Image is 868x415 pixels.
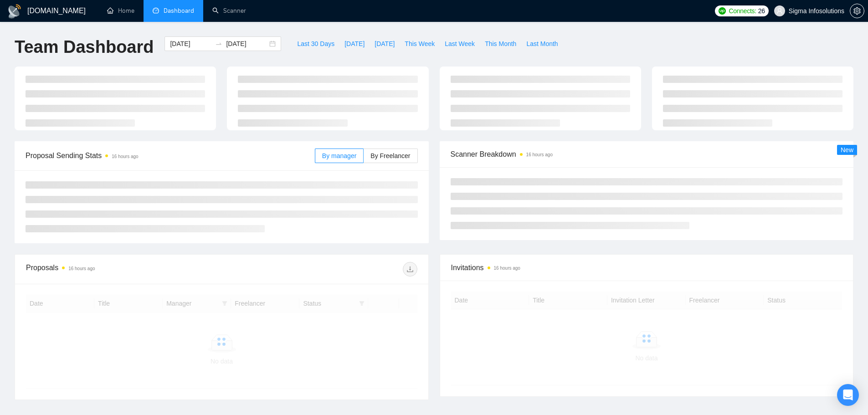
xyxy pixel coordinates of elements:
span: Proposal Sending Stats [26,150,315,161]
button: [DATE] [370,36,400,51]
span: Connects: [729,6,756,16]
span: user [776,8,783,14]
time: 16 hours ago [494,266,520,271]
a: setting [850,7,864,15]
span: to [215,40,222,47]
img: logo [7,4,22,19]
input: Start date [170,39,211,49]
button: This Week [400,36,440,51]
span: [DATE] [375,39,395,49]
button: setting [850,4,864,18]
time: 16 hours ago [112,154,138,159]
span: Last 30 Days [297,39,334,49]
button: Last Week [440,36,480,51]
div: Proposals [26,262,221,277]
span: Last Month [526,39,558,49]
span: swap-right [215,40,222,47]
button: Last 30 Days [292,36,339,51]
div: Open Intercom Messenger [837,384,859,406]
input: End date [226,39,267,49]
span: By manager [322,152,356,159]
span: This Month [485,39,516,49]
span: Scanner Breakdown [451,149,843,160]
button: [DATE] [339,36,370,51]
span: dashboard [153,7,159,14]
button: Last Month [521,36,563,51]
span: [DATE] [344,39,365,49]
time: 16 hours ago [68,266,95,271]
time: 16 hours ago [526,152,553,157]
span: Invitations [451,262,842,273]
span: This Week [405,39,435,49]
span: Dashboard [164,7,194,15]
a: searchScanner [212,7,246,15]
span: By Freelancer [370,152,410,159]
span: setting [850,7,864,15]
h1: Team Dashboard [15,36,154,58]
span: Last Week [445,39,475,49]
span: 26 [758,6,765,16]
a: homeHome [107,7,134,15]
span: New [841,146,853,154]
img: upwork-logo.png [719,7,726,15]
button: This Month [480,36,521,51]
